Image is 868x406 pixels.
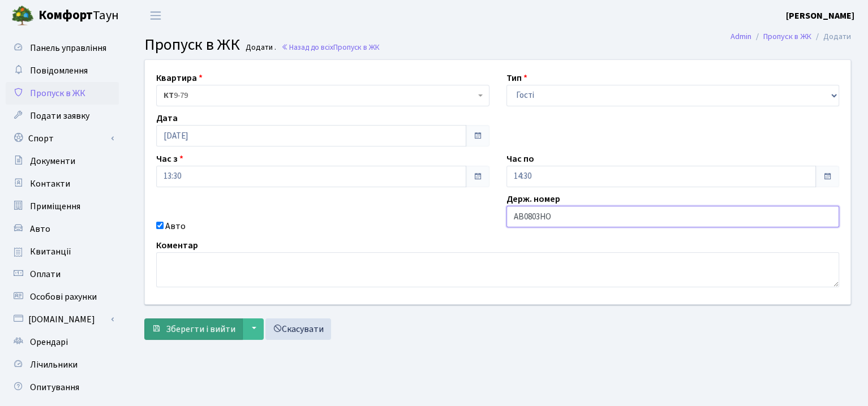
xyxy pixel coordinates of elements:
[30,381,79,394] span: Опитування
[156,85,489,106] span: <b>КТ</b>&nbsp;&nbsp;&nbsp;&nbsp;9-79
[506,152,534,166] label: Час по
[243,43,276,53] small: Додати .
[6,127,119,150] a: Спорт
[506,71,527,85] label: Тип
[164,90,174,101] b: КТ
[156,71,203,85] label: Квартира
[6,195,119,218] a: Приміщення
[30,223,50,235] span: Авто
[786,9,854,23] a: [PERSON_NAME]
[6,263,119,286] a: Оплати
[6,331,119,353] a: Орендарі
[6,218,119,240] a: Авто
[165,219,186,233] label: Авто
[6,240,119,263] a: Квитанції
[144,318,243,340] button: Зберегти і вийти
[6,286,119,308] a: Особові рахунки
[6,37,119,59] a: Панель управління
[763,31,811,42] a: Пропуск в ЖК
[38,6,119,25] span: Таун
[6,150,119,172] a: Документи
[30,110,89,122] span: Подати заявку
[6,353,119,376] a: Лічильники
[333,42,380,53] span: Пропуск в ЖК
[506,206,840,227] input: AA0001AA
[164,90,475,101] span: <b>КТ</b>&nbsp;&nbsp;&nbsp;&nbsp;9-79
[141,6,170,25] button: Переключити навігацію
[6,59,119,82] a: Повідомлення
[6,82,119,105] a: Пропуск в ЖК
[156,152,183,166] label: Час з
[166,323,235,335] span: Зберегти і вийти
[30,245,71,258] span: Квитанції
[714,25,868,49] nav: breadcrumb
[6,105,119,127] a: Подати заявку
[30,291,97,303] span: Особові рахунки
[30,155,75,167] span: Документи
[811,31,851,43] li: Додати
[144,33,240,56] span: Пропуск в ЖК
[786,10,854,22] b: [PERSON_NAME]
[30,64,88,77] span: Повідомлення
[30,359,78,371] span: Лічильники
[6,376,119,399] a: Опитування
[265,318,331,340] a: Скасувати
[30,178,70,190] span: Контакти
[30,268,61,280] span: Оплати
[30,42,106,54] span: Панель управління
[731,31,751,42] a: Admin
[30,87,85,100] span: Пропуск в ЖК
[506,192,560,206] label: Держ. номер
[11,5,34,27] img: logo.png
[30,336,68,348] span: Орендарі
[156,111,178,125] label: Дата
[38,6,93,24] b: Комфорт
[30,200,80,213] span: Приміщення
[281,42,380,53] a: Назад до всіхПропуск в ЖК
[156,239,198,252] label: Коментар
[6,172,119,195] a: Контакти
[6,308,119,331] a: [DOMAIN_NAME]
